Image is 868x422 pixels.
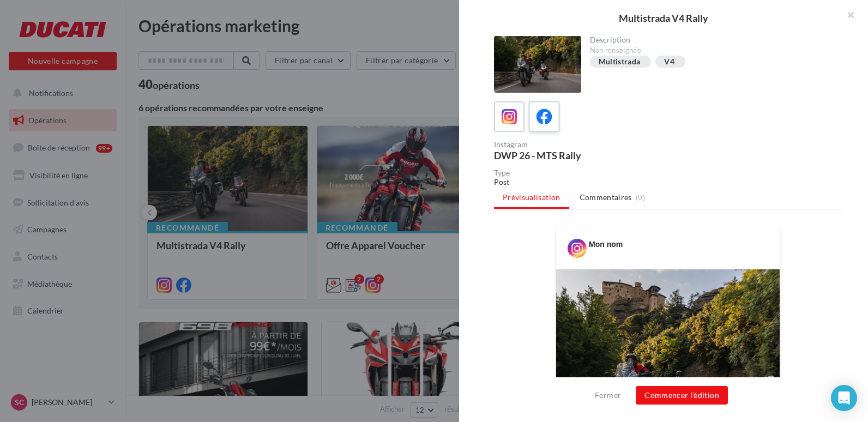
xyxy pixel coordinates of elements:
[494,150,664,160] div: DWP 26 - MTS Rally
[831,385,857,411] div: Open Intercom Messenger
[599,58,641,66] div: Multistrada
[589,239,623,250] div: Mon nom
[636,193,645,202] span: (0)
[636,386,728,405] button: Commencer l'édition
[477,13,851,23] div: Multistrada V4 Rally
[494,177,842,188] div: Post
[590,36,834,44] div: Description
[664,58,674,66] div: V4
[590,46,834,56] div: Non renseignée
[580,192,632,203] span: Commentaires
[590,389,625,402] button: Fermer
[494,169,842,177] div: Type
[494,141,664,148] div: Instagram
